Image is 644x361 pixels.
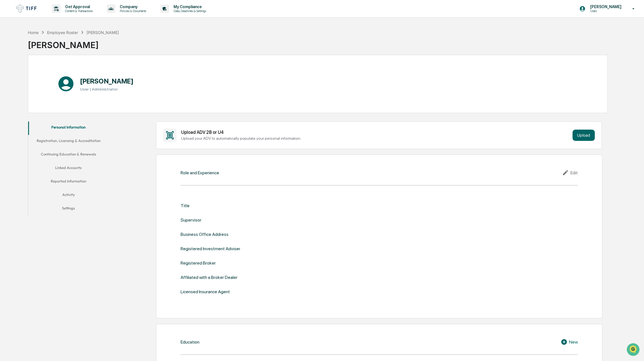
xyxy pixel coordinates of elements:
div: Affiliated with a Broker Dealer [181,275,237,280]
div: Business Office Address [181,232,228,237]
div: Licensed Insurance Agent [181,289,230,294]
button: Linked Accounts [28,162,109,175]
p: How can we help? [6,12,103,21]
div: secondary tabs example [28,121,109,216]
button: Activity [28,189,109,202]
p: Content & Transactions [61,9,96,13]
div: Supervisor [181,217,201,223]
span: Data Lookup [11,82,35,87]
button: Personal Information [28,121,109,135]
div: Role and Experience [181,170,219,175]
button: Start new chat [96,45,103,51]
a: 🖐️Preclearance [3,69,39,79]
div: 🔎 [6,82,10,87]
div: Upload your ADV to automatically populate your personal information. [181,136,570,141]
button: Settings [28,202,109,216]
p: Users [585,9,624,13]
h1: [PERSON_NAME] [80,77,133,85]
div: Home [28,30,39,35]
span: Preclearance [11,71,36,76]
span: Pylon [56,95,68,100]
span: Attestations [46,71,70,76]
div: Registered Investment Adviser [181,246,240,251]
div: Title [181,203,190,208]
div: 🗄️ [41,71,45,76]
iframe: Open customer support [626,342,641,358]
button: Reported Information [28,175,109,189]
div: New [561,339,578,345]
div: Employee Roster [47,30,78,35]
p: Data, Deadlines & Settings [169,9,209,13]
div: [PERSON_NAME] [28,35,119,50]
button: Upload [572,130,595,141]
div: Start new chat [19,43,92,49]
p: Company [115,4,149,9]
div: Edit [562,169,578,176]
div: Education [181,339,199,345]
button: Continuing Education & Renewals [28,148,109,162]
div: Upload ADV 2B or U4 [181,130,570,135]
a: 🗄️Attestations [39,69,72,79]
a: 🔎Data Lookup [3,79,38,89]
div: We're available if you need us! [19,49,71,53]
h3: User | Administrator [80,87,133,91]
img: logo [14,3,41,14]
p: Policies & Documents [115,9,149,13]
button: Registration, Licensing & Accreditation [28,135,109,148]
div: 🖐️ [6,71,10,76]
p: Get Approval [61,4,96,9]
div: Registered Broker [181,260,216,266]
p: [PERSON_NAME] [585,4,624,9]
div: [PERSON_NAME] [86,30,119,35]
img: 1746055101610-c473b297-6a78-478c-a979-82029cc54cd1 [6,43,16,53]
a: Powered byPylon [40,95,68,100]
p: My Compliance [169,4,209,9]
